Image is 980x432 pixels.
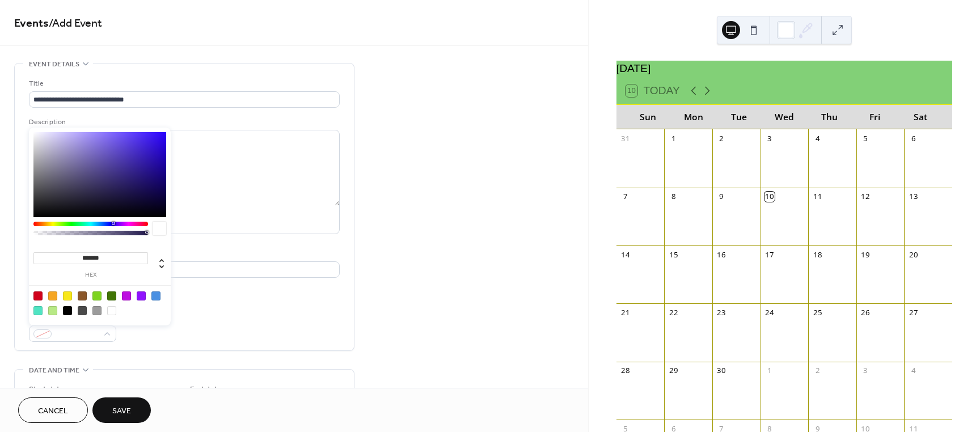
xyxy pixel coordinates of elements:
[616,61,952,77] div: [DATE]
[92,291,102,300] div: #7ED321
[860,192,871,202] div: 12
[716,192,726,202] div: 9
[33,272,148,278] label: hex
[909,192,919,202] div: 13
[620,366,631,376] div: 28
[909,249,919,260] div: 20
[764,192,775,202] div: 10
[29,58,79,70] span: Event details
[812,366,822,376] div: 2
[669,366,679,376] div: 29
[107,291,116,300] div: #417505
[762,105,807,129] div: Wed
[112,405,131,417] span: Save
[669,308,679,318] div: 22
[78,306,87,315] div: #4A4A4A
[18,397,88,423] button: Cancel
[620,192,631,202] div: 7
[716,308,726,318] div: 23
[620,133,631,143] div: 31
[49,12,102,35] span: / Add Event
[671,105,716,129] div: Mon
[860,366,871,376] div: 3
[29,248,337,260] div: Location
[860,308,871,318] div: 26
[716,105,762,129] div: Tue
[92,397,151,423] button: Save
[812,249,822,260] div: 18
[14,12,49,35] a: Events
[764,308,775,318] div: 24
[33,306,43,315] div: #50E3C2
[812,133,822,143] div: 4
[78,291,87,300] div: #8B572A
[764,133,775,143] div: 3
[860,133,871,143] div: 5
[669,133,679,143] div: 1
[92,306,102,315] div: #9B9B9B
[48,291,57,300] div: #F5A623
[812,192,822,202] div: 11
[898,105,943,129] div: Sat
[29,116,337,128] div: Description
[48,306,57,315] div: #B8E986
[151,291,160,300] div: #4A90E2
[669,192,679,202] div: 8
[909,366,919,376] div: 4
[38,405,68,417] span: Cancel
[716,366,726,376] div: 30
[764,366,775,376] div: 1
[909,133,919,143] div: 6
[620,249,631,260] div: 14
[620,308,631,318] div: 21
[29,365,79,376] span: Date and time
[137,291,146,300] div: #9013FE
[669,249,679,260] div: 15
[764,249,775,260] div: 17
[190,384,222,396] div: End date
[909,308,919,318] div: 27
[626,105,671,129] div: Sun
[107,306,116,315] div: #FFFFFF
[29,78,337,90] div: Title
[63,291,72,300] div: #F8E71C
[122,291,131,300] div: #BD10E0
[29,384,64,396] div: Start date
[807,105,852,129] div: Thu
[852,105,898,129] div: Fri
[33,291,43,300] div: #D0021B
[716,133,726,143] div: 2
[812,308,822,318] div: 25
[860,249,871,260] div: 19
[63,306,72,315] div: #000000
[716,249,726,260] div: 16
